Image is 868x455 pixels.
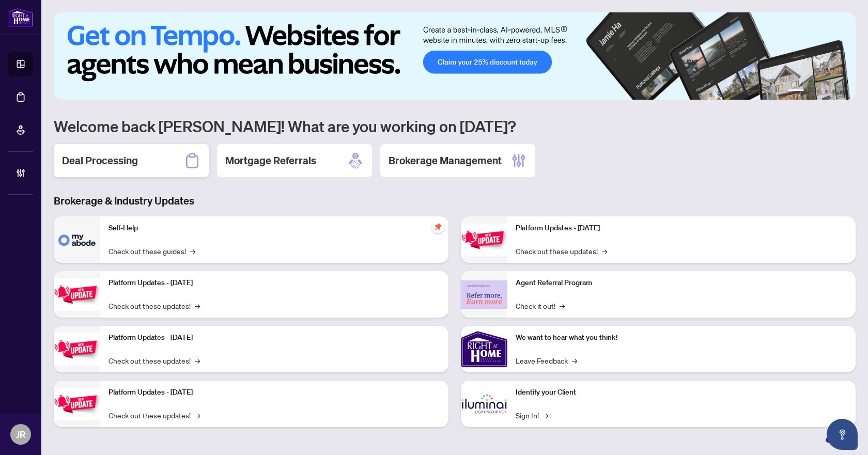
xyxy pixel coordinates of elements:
h2: Deal Processing [62,153,138,168]
img: Platform Updates - September 16, 2025 [54,278,100,311]
span: → [543,410,548,421]
a: Check out these updates!→ [109,355,200,366]
span: → [195,355,200,366]
a: Leave Feedback→ [516,355,577,366]
img: Platform Updates - July 21, 2025 [54,333,100,366]
img: logo [8,8,33,27]
a: Check out these updates!→ [109,300,200,311]
p: Agent Referral Program [516,277,847,289]
button: 5 [833,89,837,93]
button: 6 [841,89,845,93]
span: → [572,355,577,366]
p: Platform Updates - [DATE] [109,277,440,289]
span: → [195,410,200,421]
img: Agent Referral Program [461,280,507,309]
a: Sign In!→ [516,410,548,421]
h3: Brokerage & Industry Updates [54,194,856,208]
p: Platform Updates - [DATE] [109,387,440,398]
p: Platform Updates - [DATE] [516,223,847,234]
button: 3 [816,89,820,93]
span: → [560,300,565,311]
p: Identify your Client [516,387,847,398]
h2: Mortgage Referrals [225,153,316,168]
button: 4 [825,89,829,93]
h1: Welcome back [PERSON_NAME]! What are you working on [DATE]? [54,116,856,136]
span: JR [16,427,26,442]
img: Self-Help [54,216,100,263]
p: Self-Help [109,223,440,234]
p: Platform Updates - [DATE] [109,332,440,343]
button: 1 [787,89,804,93]
img: Identify your Client [461,381,507,427]
p: We want to hear what you think! [516,332,847,343]
img: Slide 0 [54,12,856,100]
span: → [195,300,200,311]
a: Check it out!→ [516,300,565,311]
a: Check out these updates!→ [516,245,607,257]
span: → [190,245,195,257]
img: Platform Updates - July 8, 2025 [54,388,100,420]
img: Platform Updates - June 23, 2025 [461,224,507,256]
h2: Brokerage Management [389,153,502,168]
button: Open asap [827,419,858,450]
button: 2 [808,89,812,93]
span: → [602,245,607,257]
a: Check out these updates!→ [109,410,200,421]
span: pushpin [432,221,444,233]
a: Check out these guides!→ [109,245,195,257]
img: We want to hear what you think! [461,326,507,372]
